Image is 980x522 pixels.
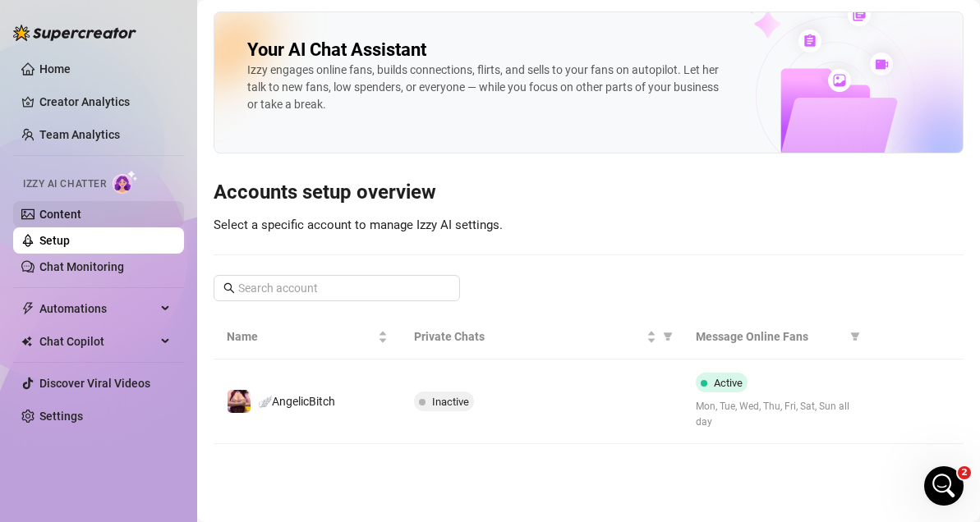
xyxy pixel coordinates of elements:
[113,170,138,194] img: AI Chatter
[247,62,725,113] div: Izzy engages online fans, builds connections, flirts, and sells to your fans on autopilot. Let he...
[214,314,401,359] th: Name
[696,399,857,430] span: Mon, Tue, Wed, Thu, Fri, Sat, Sun all day
[414,327,642,346] span: Private Chats
[958,466,971,479] span: 2
[714,377,743,389] span: Active
[13,25,136,41] img: logo-BBDzfeDw.svg
[238,279,437,297] input: Search account
[258,395,335,408] span: 🪽AngelicBitch
[39,260,124,273] a: Chat Monitoring
[223,282,235,294] span: search
[660,324,676,349] span: filter
[401,314,682,359] th: Private Chats
[39,89,171,115] a: Creator Analytics
[39,410,83,423] a: Settings
[39,234,70,247] a: Setup
[228,390,251,413] img: 🪽AngelicBitch
[850,332,860,341] span: filter
[39,328,156,355] span: Chat Copilot
[663,332,673,341] span: filter
[39,208,81,221] a: Content
[21,302,35,315] span: thunderbolt
[23,176,106,192] span: Izzy AI Chatter
[39,295,156,322] span: Automations
[924,466,964,506] iframe: Intercom live chat
[39,377,150,390] a: Discover Viral Videos
[432,396,469,408] span: Inactive
[247,39,426,62] h2: Your AI Chat Assistant
[39,62,71,76] a: Home
[847,324,863,349] span: filter
[21,336,32,347] img: Chat Copilot
[214,217,503,232] span: Select a specific account to manage Izzy AI settings.
[696,327,844,346] span: Message Online Fans
[214,180,964,206] h3: Accounts setup overview
[227,327,375,346] span: Name
[39,128,120,141] a: Team Analytics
